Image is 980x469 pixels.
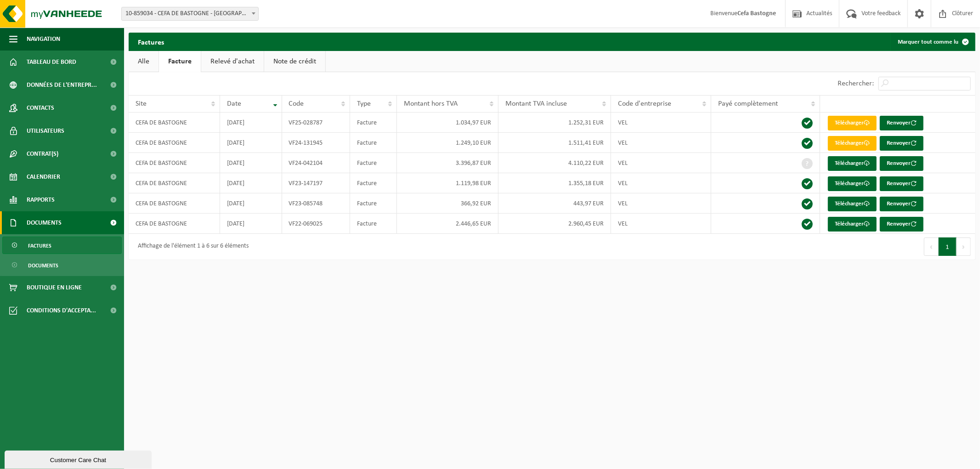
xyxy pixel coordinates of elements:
td: 1.034,97 EUR [397,113,498,133]
td: 1.511,41 EUR [498,133,611,153]
td: VEL [611,113,711,133]
button: Renvoyer [880,217,923,232]
td: 1.249,10 EUR [397,133,498,153]
td: [DATE] [220,113,282,133]
td: [DATE] [220,214,282,234]
td: CEFA DE BASTOGNE [129,193,220,214]
td: 443,97 EUR [498,193,611,214]
td: [DATE] [220,193,282,214]
td: [DATE] [220,153,282,173]
span: Conditions d'accepta... [27,299,96,322]
span: 10-859034 - CEFA DE BASTOGNE - BASTOGNE [122,7,258,20]
span: Navigation [27,28,60,51]
h2: Factures [129,33,173,51]
td: VF23-147197 [282,173,350,193]
td: VF24-042104 [282,153,350,173]
a: Alle [129,51,159,72]
span: Code d'entreprise [618,100,671,107]
span: Contrat(s) [27,142,58,165]
a: Télécharger [828,176,877,191]
button: 1 [939,237,957,256]
a: Télécharger [828,156,877,171]
td: 1.252,31 EUR [498,113,611,133]
td: Facture [350,153,397,173]
a: Factures [2,237,122,254]
td: [DATE] [220,133,282,153]
td: 1.355,18 EUR [498,173,611,193]
span: Contacts [27,96,54,119]
td: 2.446,65 EUR [397,214,498,234]
td: VF22-069025 [282,214,350,234]
td: CEFA DE BASTOGNE [129,153,220,173]
td: CEFA DE BASTOGNE [129,214,220,234]
td: VEL [611,193,711,214]
td: 4.110,22 EUR [498,153,611,173]
button: Marquer tout comme lu [890,33,974,51]
td: VF23-085748 [282,193,350,214]
td: Facture [350,193,397,214]
td: [DATE] [220,173,282,193]
td: CEFA DE BASTOGNE [129,133,220,153]
button: Next [957,237,971,256]
td: 2.960,45 EUR [498,214,611,234]
label: Rechercher: [838,80,874,88]
span: Payé complètement [718,100,778,107]
td: VEL [611,153,711,173]
td: VEL [611,214,711,234]
span: Montant hors TVA [404,100,458,107]
button: Renvoyer [880,197,923,211]
span: Utilisateurs [27,119,64,142]
span: Date [227,100,241,107]
span: 10-859034 - CEFA DE BASTOGNE - BASTOGNE [121,7,259,21]
span: Site [136,100,147,107]
a: Télécharger [828,116,877,130]
td: 1.119,98 EUR [397,173,498,193]
td: Facture [350,113,397,133]
td: 3.396,87 EUR [397,153,498,173]
td: VEL [611,173,711,193]
iframe: chat widget [5,449,153,469]
span: Documents [28,257,58,274]
td: VF25-028787 [282,113,350,133]
span: Montant TVA incluse [505,100,567,107]
button: Renvoyer [880,156,923,171]
span: Tableau de bord [27,51,76,73]
a: Facture [159,51,201,72]
strong: Cefa Bastogne [737,10,776,17]
td: Facture [350,133,397,153]
td: 366,92 EUR [397,193,498,214]
span: Données de l'entrepr... [27,73,97,96]
span: Documents [27,211,62,234]
td: Facture [350,214,397,234]
a: Télécharger [828,136,877,151]
td: CEFA DE BASTOGNE [129,173,220,193]
span: Rapports [27,188,55,211]
td: VF24-131945 [282,133,350,153]
button: Renvoyer [880,116,923,130]
td: CEFA DE BASTOGNE [129,113,220,133]
a: Note de crédit [264,51,325,72]
span: Boutique en ligne [27,276,82,299]
span: Type [357,100,371,107]
div: Affichage de l'élément 1 à 6 sur 6 éléments [133,238,249,255]
a: Télécharger [828,217,877,232]
button: Renvoyer [880,136,923,151]
td: Facture [350,173,397,193]
a: Relevé d'achat [201,51,264,72]
a: Documents [2,256,122,274]
span: Calendrier [27,165,60,188]
button: Previous [924,237,939,256]
span: Factures [28,237,51,254]
a: Télécharger [828,197,877,211]
td: VEL [611,133,711,153]
button: Renvoyer [880,176,923,191]
span: Code [289,100,304,107]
